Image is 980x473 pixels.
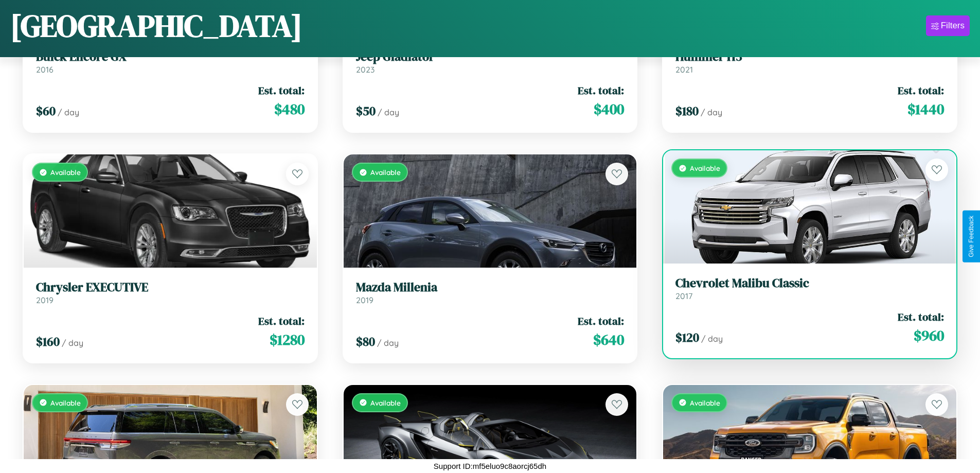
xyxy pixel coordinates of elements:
span: $ 50 [356,102,376,119]
span: / day [378,107,399,117]
a: Chrysler EXECUTIVE2019 [36,280,305,305]
h3: Mazda Millenia [356,280,625,295]
span: $ 60 [36,102,56,119]
span: Est. total: [898,309,944,324]
span: / day [58,107,79,117]
h3: Buick Encore GX [36,49,305,64]
span: $ 180 [675,102,699,119]
h3: Chrysler EXECUTIVE [36,280,305,295]
span: Available [50,168,81,177]
span: Available [690,398,720,407]
p: Support ID: mf5eluo9c8aorcj65dh [434,459,546,473]
span: $ 640 [593,329,624,350]
h3: Chevrolet Malibu Classic [675,276,944,291]
button: Filters [926,15,970,36]
a: Hummer H32021 [675,49,944,75]
span: $ 1280 [270,329,305,350]
span: Available [370,168,401,177]
span: Est. total: [578,313,624,328]
span: Est. total: [258,313,305,328]
span: / day [62,338,83,348]
span: $ 480 [274,99,305,119]
h3: Jeep Gladiator [356,49,625,64]
span: / day [701,334,723,344]
div: Give Feedback [968,216,975,257]
div: Filters [941,21,965,31]
span: $ 960 [914,325,944,346]
span: / day [377,338,399,348]
span: Available [50,398,81,407]
a: Mazda Millenia2019 [356,280,625,305]
span: Est. total: [898,83,944,98]
h1: [GEOGRAPHIC_DATA] [10,5,302,47]
span: 2023 [356,64,375,75]
span: 2016 [36,64,54,75]
span: 2019 [36,295,54,305]
a: Jeep Gladiator2023 [356,49,625,75]
span: 2017 [675,291,692,301]
span: $ 400 [594,99,624,119]
h3: Hummer H3 [675,49,944,64]
a: Buick Encore GX2016 [36,49,305,75]
span: $ 120 [675,329,699,346]
span: $ 160 [36,333,60,350]
span: / day [701,107,722,117]
span: Est. total: [578,83,624,98]
span: Available [370,398,401,407]
span: $ 80 [356,333,375,350]
span: 2021 [675,64,693,75]
a: Chevrolet Malibu Classic2017 [675,276,944,301]
span: $ 1440 [907,99,944,119]
span: 2019 [356,295,373,305]
span: Est. total: [258,83,305,98]
span: Available [690,164,720,172]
